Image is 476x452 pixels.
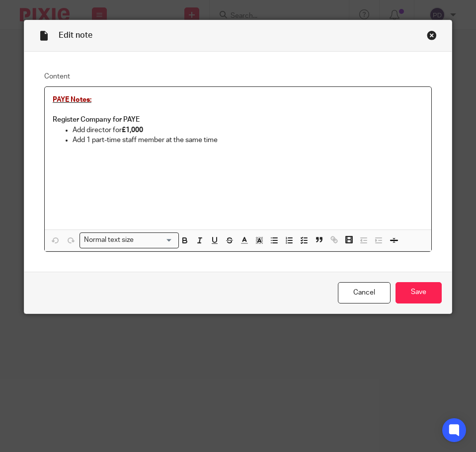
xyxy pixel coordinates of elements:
[73,135,423,145] p: Add 1 part-time staff member at the same time
[53,96,91,103] span: PAYE Notes:
[122,127,143,134] strong: £1,000
[338,282,391,303] a: Cancel
[82,235,136,245] span: Normal text size
[59,31,92,39] span: Edit note
[53,115,423,125] h4: Register Company for PAYE
[427,30,437,40] div: Close this dialog window
[396,282,442,303] input: Save
[73,125,423,135] p: Add director for
[137,235,173,245] input: Search for option
[79,232,179,248] div: Search for option
[44,72,432,81] label: Content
